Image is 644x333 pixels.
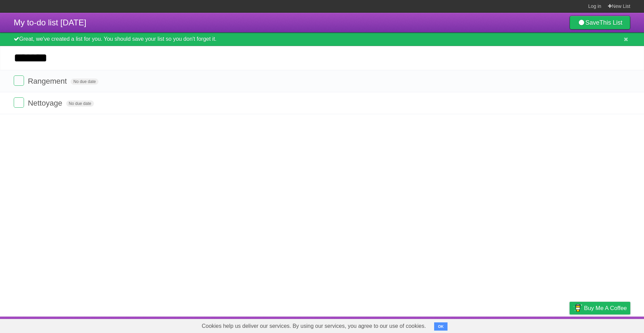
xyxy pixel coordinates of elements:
[478,318,493,331] a: About
[434,322,448,331] button: OK
[501,318,529,331] a: Developers
[570,302,630,314] a: Buy me a coffee
[561,318,579,331] a: Privacy
[14,97,24,108] label: Done
[14,75,24,86] label: Done
[537,318,552,331] a: Terms
[28,77,69,85] span: Rangement
[584,302,627,314] span: Buy me a coffee
[28,99,64,107] span: Nettoyage
[599,19,622,26] b: This List
[66,100,94,107] span: No due date
[195,319,433,333] span: Cookies help us deliver our services. By using our services, you agree to our use of cookies.
[71,79,98,85] span: No due date
[573,302,582,314] img: Buy me a coffee
[14,18,86,27] span: My to-do list [DATE]
[570,16,630,29] a: SaveThis List
[587,318,630,331] a: Suggest a feature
